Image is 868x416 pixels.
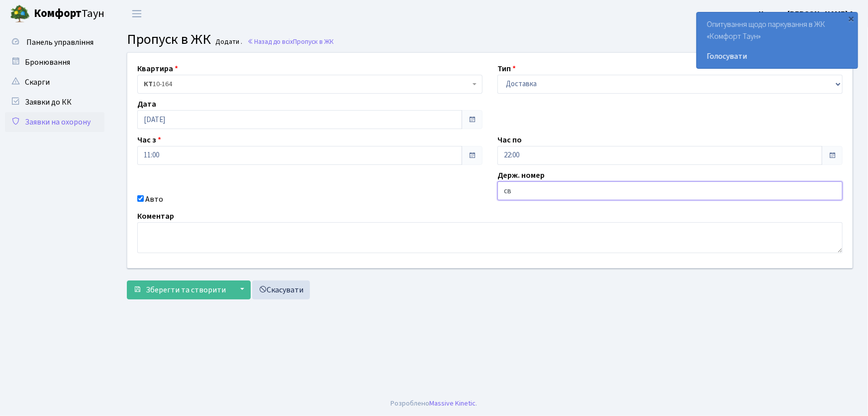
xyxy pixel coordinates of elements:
b: Комфорт [34,5,82,21]
div: Опитування щодо паркування в ЖК «Комфорт Таун» [697,12,858,68]
button: Зберегти та створити [127,280,232,299]
label: Час по [497,134,522,146]
small: Додати . [214,38,243,46]
a: Заявки до КК [5,92,104,112]
a: Скарги [5,72,104,92]
label: Держ. номер [497,169,545,181]
a: Massive Kinetic [430,398,476,409]
a: Бронювання [5,52,104,72]
a: Панель управління [5,32,104,52]
label: Час з [137,134,161,146]
span: <b>КТ</b>&nbsp;&nbsp;&nbsp;&nbsp;10-164 [144,79,470,89]
div: Розроблено . [391,398,478,409]
a: Цитрус [PERSON_NAME] А. [759,8,856,20]
div: × [847,13,857,23]
label: Авто [145,193,163,205]
label: Тип [497,63,516,75]
button: Переключити навігацію [124,5,149,22]
b: Цитрус [PERSON_NAME] А. [759,8,856,19]
label: Коментар [137,210,174,222]
span: <b>КТ</b>&nbsp;&nbsp;&nbsp;&nbsp;10-164 [137,75,482,94]
span: Панель управління [26,37,94,48]
b: КТ [144,79,153,89]
label: Квартира [137,63,178,75]
span: Пропуск в ЖК [293,37,334,46]
span: Зберегти та створити [146,284,226,295]
input: AA0001AA [497,181,843,200]
a: Назад до всіхПропуск в ЖК [247,37,334,46]
a: Заявки на охорону [5,112,104,132]
span: Пропуск в ЖК [127,29,211,49]
a: Голосувати [707,50,848,62]
a: Скасувати [252,280,310,299]
img: logo.png [10,4,30,24]
label: Дата [137,98,156,110]
span: Таун [34,5,104,22]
